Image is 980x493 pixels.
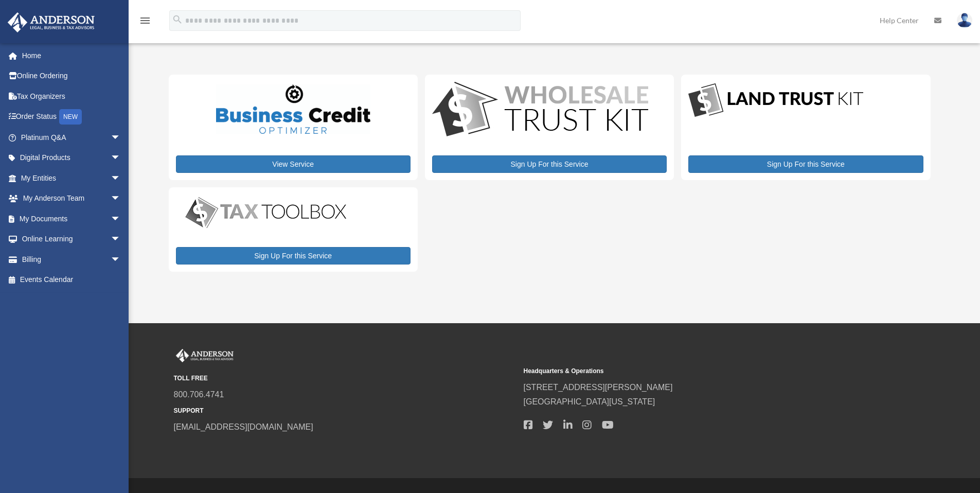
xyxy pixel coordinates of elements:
[172,14,183,25] i: search
[111,249,131,270] span: arrow_drop_down
[7,188,136,209] a: My Anderson Teamarrow_drop_down
[7,270,136,290] a: Events Calendar
[7,127,136,148] a: Platinum Q&Aarrow_drop_down
[111,229,131,250] span: arrow_drop_down
[432,82,648,139] img: WS-Trust-Kit-lgo-1.jpg
[7,229,136,250] a: Online Learningarrow_drop_down
[7,107,136,128] a: Order StatusNEW
[957,13,972,28] img: User Pic
[688,82,863,119] img: LandTrust_lgo-1.jpg
[7,86,136,107] a: Tax Organizers
[7,168,136,188] a: My Entitiesarrow_drop_down
[174,349,236,362] img: Anderson Advisors Platinum Portal
[174,422,313,431] a: [EMAIL_ADDRESS][DOMAIN_NAME]
[59,109,82,125] div: NEW
[176,155,411,173] a: View Service
[111,148,131,169] span: arrow_drop_down
[111,188,131,209] span: arrow_drop_down
[524,397,655,406] a: [GEOGRAPHIC_DATA][US_STATE]
[174,390,224,399] a: 800.706.4741
[176,195,356,231] img: taxtoolbox_new-1.webp
[174,373,516,384] small: TOLL FREE
[7,208,136,229] a: My Documentsarrow_drop_down
[7,249,136,270] a: Billingarrow_drop_down
[139,14,151,27] i: menu
[688,155,923,173] a: Sign Up For this Service
[7,66,136,86] a: Online Ordering
[111,208,131,230] span: arrow_drop_down
[176,247,411,265] a: Sign Up For this Service
[7,148,131,168] a: Digital Productsarrow_drop_down
[111,168,131,189] span: arrow_drop_down
[7,45,136,66] a: Home
[174,406,516,416] small: SUPPORT
[111,127,131,148] span: arrow_drop_down
[524,383,673,392] a: [STREET_ADDRESS][PERSON_NAME]
[432,155,667,173] a: Sign Up For this Service
[524,366,866,377] small: Headquarters & Operations
[139,18,151,27] a: menu
[5,12,98,32] img: Anderson Advisors Platinum Portal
